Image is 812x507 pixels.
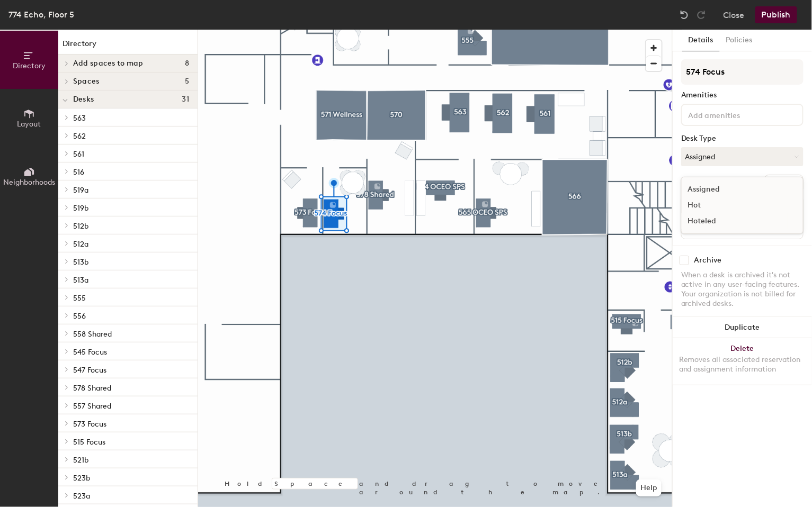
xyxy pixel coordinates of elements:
[73,132,86,141] span: 562
[679,10,690,20] img: Undo
[8,8,74,21] div: 774 Echo, Floor 5
[696,10,707,20] img: Redo
[73,456,88,465] span: 521b
[13,61,46,70] span: Directory
[682,182,788,197] div: Assigned
[720,30,759,51] button: Policies
[3,178,55,187] span: Neighborhoods
[694,256,722,265] div: Archive
[724,6,745,23] button: Close
[636,479,662,496] button: Help
[73,240,88,249] span: 512a
[679,355,806,374] div: Removes all associated reservation and assignment information
[73,474,90,483] span: 523b
[73,114,86,123] span: 563
[765,175,804,193] button: Ungroup
[58,38,198,55] h1: Directory
[73,348,107,357] span: 545 Focus
[73,95,94,104] span: Desks
[681,91,804,99] div: Amenities
[73,186,88,195] span: 519a
[73,59,144,68] span: Add spaces to map
[17,120,41,129] span: Layout
[686,108,782,121] input: Add amenities
[73,402,111,411] span: 557 Shared
[673,338,812,385] button: DeleteRemoves all associated reservation and assignment information
[681,134,804,143] div: Desk Type
[681,270,804,309] div: When a desk is archived it's not active in any user-facing features. Your organization is not bil...
[73,438,105,447] span: 515 Focus
[73,77,100,86] span: Spaces
[182,95,189,104] span: 31
[185,77,189,86] span: 5
[73,294,86,303] span: 555
[73,312,86,321] span: 556
[73,258,88,267] span: 513b
[73,384,111,393] span: 578 Shared
[755,6,797,23] button: Publish
[681,147,804,166] button: Assigned
[73,492,90,501] span: 523a
[73,222,88,231] span: 512b
[73,420,106,429] span: 573 Focus
[682,30,720,51] button: Details
[73,150,84,159] span: 561
[73,330,112,339] span: 558 Shared
[73,204,88,213] span: 519b
[73,276,88,285] span: 513a
[682,197,788,213] div: Hot
[682,213,788,229] div: Hoteled
[73,366,106,375] span: 547 Focus
[73,168,84,177] span: 516
[185,59,189,68] span: 8
[673,317,812,338] button: Duplicate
